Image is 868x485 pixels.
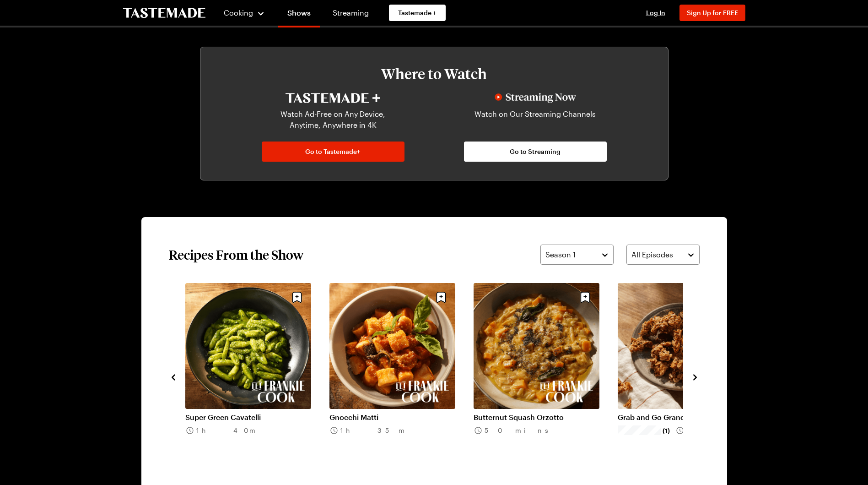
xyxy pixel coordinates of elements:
button: Season 1 [540,245,614,265]
h2: Recipes From the Show [169,246,303,263]
button: All Episodes [626,245,700,265]
button: Save recipe [432,289,450,306]
a: Gnocchi Matti [329,413,455,422]
a: Super Green Cavatelli [185,413,311,422]
a: Go to Tastemade+ [262,142,404,162]
span: Log In [646,9,665,16]
h3: Where to Watch [228,65,641,82]
button: Sign Up for FREE [679,5,745,21]
span: Sign Up for FREE [687,9,738,16]
button: Save recipe [288,289,306,306]
button: Cooking [224,2,265,24]
button: Log In [637,8,674,17]
img: Tastemade+ [286,93,380,103]
div: 12 / 30 [185,283,329,470]
span: Season 1 [545,249,576,260]
button: Save recipe [577,289,594,306]
a: Go to Streaming [464,142,607,162]
a: Butternut Squash Orzotto [474,413,599,422]
a: Shows [278,2,320,27]
span: Go to Tastemade+ [305,147,361,156]
button: navigate to next item [690,371,700,382]
a: Grab and Go Granola [618,413,744,422]
p: Watch Ad-Free on Any Device, Anytime, Anywhere in 4K [267,109,399,131]
a: To Tastemade Home Page [123,8,205,18]
a: Tastemade + [389,5,446,21]
div: 13 / 30 [329,283,474,470]
div: 14 / 30 [474,283,618,470]
span: All Episodes [631,249,673,260]
span: Cooking [224,8,253,17]
img: Streaming [495,93,576,103]
button: navigate to previous item [169,371,178,382]
span: Go to Streaming [510,147,561,156]
span: Tastemade + [398,8,437,17]
p: Watch on Our Streaming Channels [469,109,601,131]
div: 15 / 30 [618,283,762,470]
